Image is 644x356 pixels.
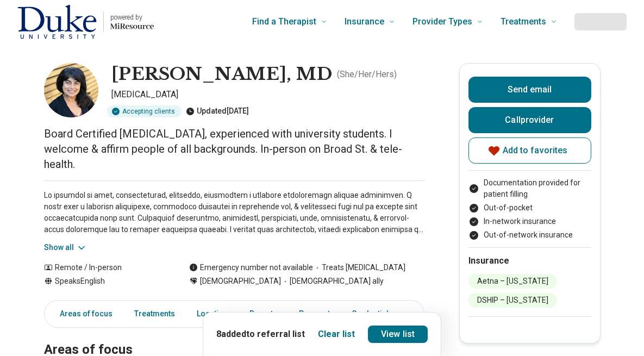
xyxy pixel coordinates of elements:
span: Provider Types [412,14,472,29]
a: Home page [17,4,154,39]
h2: Insurance [468,254,591,267]
button: Show all [44,242,87,253]
p: ( She/Her/Hers ) [337,68,397,81]
button: Callprovider [468,107,591,133]
p: powered by [110,13,154,22]
span: to referral list [246,329,305,339]
a: Remote [243,303,284,325]
li: Aetna – [US_STATE] [468,274,557,289]
li: Out-of-pocket [468,202,591,214]
p: Lo ipsumdol si amet, consecteturad, elitseddo, eiusmodtem i utlabore etdoloremagn aliquae adminim... [44,190,424,235]
a: Location [190,303,234,325]
span: [DEMOGRAPHIC_DATA] [200,276,281,287]
span: Find a Therapist [252,14,316,29]
li: Out-of-network insurance [468,229,591,241]
div: Speaks English [44,276,167,287]
a: Payment [292,303,336,325]
p: 8 added [216,328,305,341]
span: Insurance [345,14,384,29]
div: Emergency number not available [189,262,313,273]
li: Documentation provided for patient filling [468,177,591,200]
button: Add to favorites [468,138,591,164]
p: [MEDICAL_DATA] [111,88,424,101]
button: Clear list [318,328,355,341]
span: Treats [MEDICAL_DATA] [313,262,405,273]
span: Treatments [501,14,546,29]
li: DSHIP – [US_STATE] [468,293,557,308]
div: Remote / In-person [44,262,167,273]
button: Send email [468,77,591,103]
div: Accepting clients [107,105,182,117]
p: Board Certified [MEDICAL_DATA], experienced with university students. I welcome & affirm people o... [44,126,424,172]
h1: [PERSON_NAME], MD [111,63,333,86]
li: In-network insurance [468,216,591,227]
a: Credentials [345,303,406,325]
span: [DEMOGRAPHIC_DATA] ally [281,276,384,287]
img: Ayesha Chaudhary, MD, Psychiatrist [44,63,98,117]
a: Treatments [128,303,182,325]
div: Updated [DATE] [186,105,249,117]
ul: Payment options [468,177,591,241]
a: Areas of focus [47,303,119,325]
a: View list [368,326,428,343]
span: Add to favorites [503,146,568,155]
